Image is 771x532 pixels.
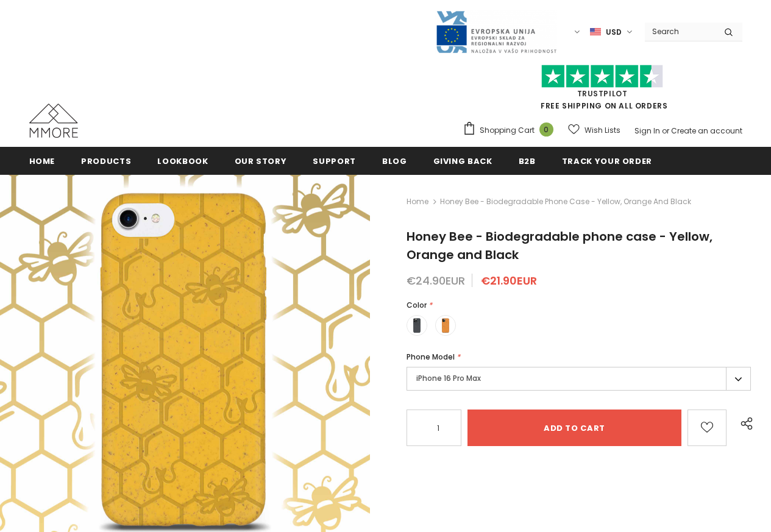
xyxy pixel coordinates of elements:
img: USD [590,27,601,37]
span: Shopping Cart [480,124,535,137]
span: Lookbook [157,155,208,167]
a: Home [407,194,428,209]
span: Giving back [433,155,492,167]
span: Honey Bee - Biodegradable phone case - Yellow, Orange and Black [440,194,691,209]
label: iPhone 16 Pro Max [407,367,751,391]
a: Javni Razpis [435,26,557,37]
a: Products [81,147,131,174]
span: USD [606,26,622,38]
img: Trust Pilot Stars [541,65,663,88]
span: 0 [539,122,553,137]
span: Honey Bee - Biodegradable phone case - Yellow, Orange and Black [407,228,712,263]
span: Wish Lists [584,124,620,137]
a: Shopping Cart 0 [463,121,560,140]
a: Track your order [562,147,652,174]
span: or [662,126,669,136]
span: support [313,155,356,167]
a: Create an account [671,126,742,136]
span: Color [407,300,427,310]
span: €21.90EUR [481,273,537,288]
span: Products [81,155,131,167]
img: Javni Razpis [435,10,557,54]
span: €24.90EUR [407,273,465,288]
span: Phone Model [407,352,455,362]
input: Search Site [645,23,715,40]
a: Our Story [235,147,287,174]
img: MMORE Cases [29,104,78,138]
a: Home [29,147,55,174]
a: support [313,147,356,174]
a: Lookbook [157,147,208,174]
a: Trustpilot [577,88,628,99]
a: Giving back [433,147,492,174]
a: Sign In [634,126,660,136]
span: Track your order [562,155,652,167]
span: FREE SHIPPING ON ALL ORDERS [463,70,742,111]
span: Blog [382,155,407,167]
span: B2B [519,155,536,167]
a: Wish Lists [568,119,620,141]
a: Blog [382,147,407,174]
a: B2B [519,147,536,174]
span: Home [29,155,55,167]
input: Add to cart [467,410,681,446]
span: Our Story [235,155,287,167]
